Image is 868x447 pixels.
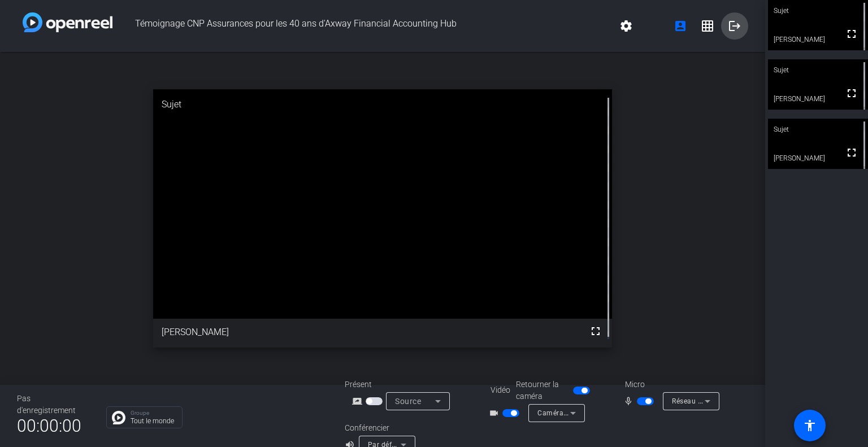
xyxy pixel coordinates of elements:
[674,19,687,33] mat-icon: account_box
[774,66,789,74] font: Sujet
[625,380,645,389] font: Micro
[345,380,372,389] font: Présent
[489,406,502,420] mat-icon: videocam_outline
[131,410,149,416] font: Groupe
[701,19,714,33] mat-icon: grid_on
[345,423,389,432] font: Conférencier
[803,419,817,432] mat-icon: accessibility
[845,146,858,159] mat-icon: fullscreen
[162,99,181,110] font: Sujet
[516,380,559,401] font: Retourner la caméra
[17,416,81,436] font: 00:00:00
[135,18,457,29] font: Témoignage CNP Assurances pour les 40 ans d'Axway Financial Accounting Hub
[728,19,741,33] mat-icon: logout
[640,12,667,40] button: signal_cellulaire_alt
[491,385,510,394] font: Vidéo
[623,394,637,408] mat-icon: mic_none
[619,19,633,33] mat-icon: settings
[395,397,421,406] font: Source
[23,12,112,32] img: white-gradient.svg
[845,27,858,41] mat-icon: fullscreen
[845,86,858,100] mat-icon: fullscreen
[774,125,789,133] font: Sujet
[537,408,635,417] font: Caméra intégrée (30c9:0052)
[774,7,789,15] font: Sujet
[131,417,174,425] font: Tout le monde
[352,394,366,408] mat-icon: screen_share_outline
[589,324,602,338] mat-icon: fullscreen
[112,411,125,424] img: Icône de chat
[17,394,76,415] font: Pas d'enregistrement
